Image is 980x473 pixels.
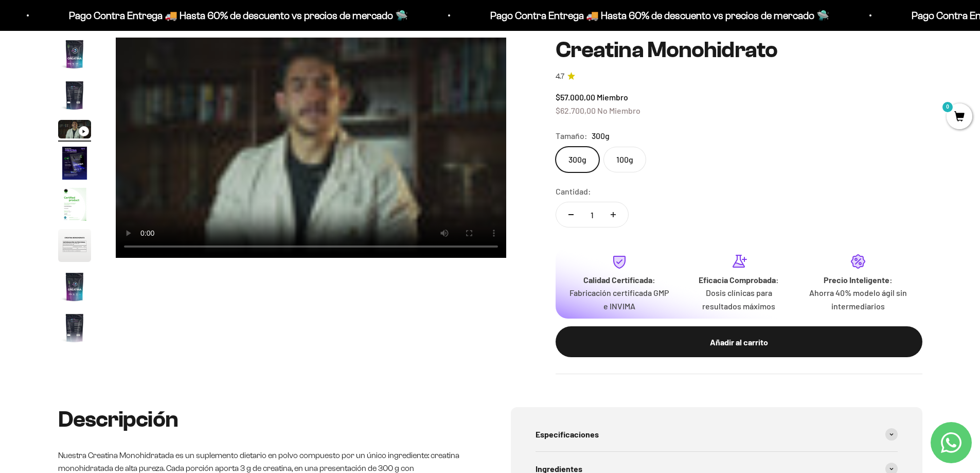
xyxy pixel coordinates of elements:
button: Ir al artículo 5 [58,188,91,224]
img: Creatina Monohidrato [58,188,91,221]
button: Añadir al carrito [556,326,922,357]
mark: 0 [941,101,954,113]
div: Un mejor precio [12,131,213,149]
label: Cantidad: [556,185,591,198]
span: 300g [592,129,610,143]
div: Añadir al carrito [576,336,902,349]
img: Creatina Monohidrato [58,229,91,262]
img: Creatina Monohidrato [58,147,91,180]
h1: Creatina Monohidrato [556,38,922,62]
video: Creatina Monohidrato [116,38,506,258]
legend: Tamaño: [556,129,587,143]
span: $57.000,00 [556,92,595,102]
button: Ir al artículo 1 [58,38,91,74]
summary: Especificaciones [536,417,898,451]
span: Enviar [168,154,212,172]
div: Un video del producto [12,111,213,129]
strong: Eficacia Comprobada: [699,275,779,285]
p: Dosis clínicas para resultados máximos [687,286,790,312]
p: Pago Contra Entrega 🚚 Hasta 60% de descuento vs precios de mercado 🛸 [223,7,562,24]
button: Enviar [167,154,213,172]
button: Ir al artículo 7 [58,270,91,306]
a: 0 [947,112,972,123]
button: Reducir cantidad [556,202,586,227]
button: Ir al artículo 6 [58,229,91,265]
span: 4.7 [556,71,564,82]
p: ¿Qué te haría sentir más seguro de comprar este producto? [12,16,213,40]
span: Miembro [597,92,628,102]
button: Ir al artículo 4 [58,147,91,183]
span: No Miembro [597,106,640,115]
strong: Calidad Certificada: [583,275,655,285]
div: Una promoción especial [12,90,213,108]
div: Más información sobre los ingredientes [12,49,213,67]
button: Ir al artículo 2 [58,79,91,115]
img: Creatina Monohidrato [58,311,91,344]
p: Fabricación certificada GMP e INVIMA [568,286,671,312]
img: Creatina Monohidrato [58,38,91,71]
button: Ir al artículo 8 [58,311,91,347]
p: Ahorra 40% modelo ágil sin intermediarios [807,286,910,312]
h2: Descripción [58,407,470,432]
button: Ir al artículo 3 [58,120,91,142]
a: 4.74.7 de 5.0 estrellas [556,71,922,82]
img: Creatina Monohidrato [58,79,91,112]
span: Especificaciones [536,428,599,441]
strong: Precio Inteligente: [824,275,893,285]
img: Creatina Monohidrato [58,270,91,303]
span: $62.700,00 [556,106,596,115]
div: Reseñas de otros clientes [12,69,213,87]
button: Aumentar cantidad [598,202,628,227]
